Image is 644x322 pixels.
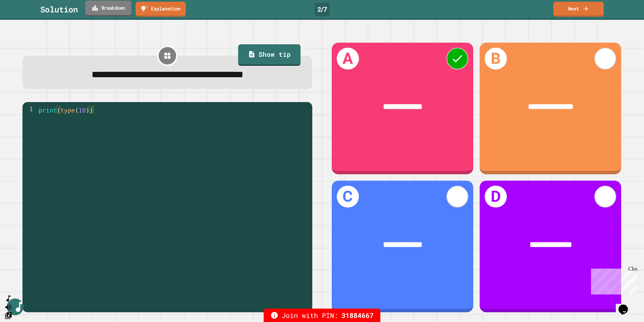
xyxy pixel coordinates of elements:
[136,2,186,17] a: Explanation
[337,186,359,208] h1: C
[485,186,506,208] h1: D
[553,2,604,17] a: Next
[4,311,12,320] button: Change Music
[315,3,330,16] div: 2 / 7
[616,295,637,315] iframe: chat widget
[85,1,131,16] a: Breakdown
[22,105,37,114] div: 1
[337,48,359,70] h1: A
[341,310,374,320] span: 31884667
[3,3,46,43] div: Chat with us now!Close
[4,303,12,311] button: Mute music
[588,266,637,294] iframe: chat widget
[4,294,12,303] button: SpeedDial basic example
[40,3,78,15] div: Solution
[264,309,380,322] div: Join with PIN:
[238,44,301,66] a: Show tip
[485,48,506,70] h1: B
